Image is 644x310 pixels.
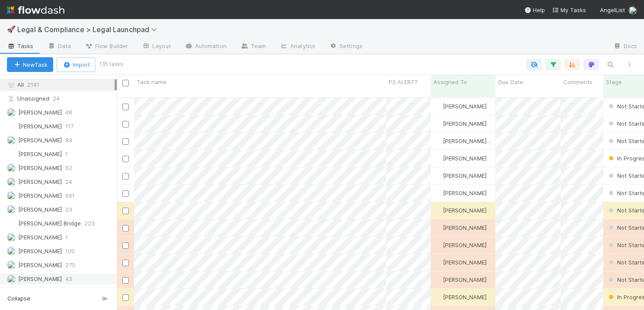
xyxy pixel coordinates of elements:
input: Toggle All Rows Selected [122,80,129,86]
input: Toggle Row Selected [122,104,129,110]
span: [PERSON_NAME] [443,276,487,283]
img: avatar_0b1dbcb8-f701-47e0-85bc-d79ccc0efe6c.png [435,189,442,196]
span: [PERSON_NAME] [443,189,487,196]
div: [PERSON_NAME] [434,189,487,197]
span: Collapse [7,295,30,303]
img: avatar_19e755a3-ac7f-4634-82f7-0d4c85addabd.png [7,205,16,214]
div: [PERSON_NAME] [434,241,487,249]
img: avatar_cd087ddc-540b-4a45-9726-71183506ed6a.png [628,6,637,15]
span: [PERSON_NAME] [443,224,487,231]
span: 24 [65,176,72,187]
div: Help [524,6,545,14]
div: All [7,79,115,90]
img: avatar_ba76ddef-3fd0-4be4-9bc3-126ad567fcd5.png [435,172,442,179]
input: Toggle Row Selected [122,138,129,145]
div: [PERSON_NAME] [434,154,487,163]
span: [PERSON_NAME] [18,137,62,144]
img: avatar_4038989c-07b2-403a-8eae-aaaab2974011.png [435,137,442,144]
span: [PERSON_NAME] [443,294,487,300]
input: Toggle Row Selected [122,173,129,179]
a: Team [234,40,273,54]
img: avatar_ba76ddef-3fd0-4be4-9bc3-126ad567fcd5.png [7,191,16,200]
span: Legal & Compliance > Legal Launchpad [17,25,161,34]
span: [PERSON_NAME] Bridge [18,220,81,227]
span: [PERSON_NAME] [18,206,62,213]
input: Toggle Row Selected [122,190,129,197]
span: My Tasks [552,7,586,13]
a: Analytics [273,40,322,54]
div: [PERSON_NAME] [434,119,487,128]
span: 1 [65,232,68,243]
span: 89 [65,135,72,146]
img: avatar_e79b5690-6eb7-467c-97bb-55e5d29541a1.png [7,177,16,186]
span: [PERSON_NAME] [443,241,487,248]
span: [PERSON_NAME] [443,259,487,266]
a: My Tasks [552,6,586,14]
span: 🚀 [7,26,16,33]
img: avatar_4038989c-07b2-403a-8eae-aaaab2974011.png [7,219,16,228]
input: Toggle Row Selected [122,242,129,249]
span: [PERSON_NAME] [443,120,487,127]
a: Docs [606,40,644,54]
span: 270 [65,260,75,271]
div: [PERSON_NAME] [434,275,487,284]
img: avatar_b5be9b1b-4537-4870-b8e7-50cc2287641b.png [435,103,442,110]
div: [PERSON_NAME] [434,293,487,301]
span: Stage [606,78,622,86]
span: 691 [65,190,75,201]
span: P0 ALERT? [389,78,418,86]
span: [PERSON_NAME] [18,164,62,171]
input: Toggle Row Selected [122,277,129,284]
span: Task name [137,78,167,86]
span: 100 [65,246,75,257]
div: [PERSON_NAME] [434,102,487,111]
small: 135 tasks [99,60,123,68]
span: AngelList [600,7,625,13]
div: [PERSON_NAME] [434,223,487,232]
img: avatar_cd087ddc-540b-4a45-9726-71183506ed6a.png [7,274,16,283]
span: [PERSON_NAME] [18,109,62,116]
span: Comments [563,78,593,86]
img: avatar_764264af-fc64-48ee-9ff7-d72d3801ac54.png [7,122,16,131]
span: [PERSON_NAME] [443,103,487,110]
span: [PERSON_NAME] [18,150,62,157]
img: avatar_b5be9b1b-4537-4870-b8e7-50cc2287641b.png [435,207,442,214]
img: avatar_0b1dbcb8-f701-47e0-85bc-d79ccc0efe6c.png [7,261,16,269]
img: avatar_b5be9b1b-4537-4870-b8e7-50cc2287641b.png [435,241,442,248]
div: [PERSON_NAME] [434,258,487,267]
span: [PERSON_NAME] [443,155,487,162]
input: Toggle Row Selected [122,121,129,127]
span: [PERSON_NAME] [18,234,62,241]
input: Toggle Row Selected [122,294,129,301]
span: [PERSON_NAME] [18,261,62,268]
input: Toggle Row Selected [122,225,129,232]
input: Toggle Row Selected [122,208,129,214]
span: 1 [65,149,68,160]
span: [PERSON_NAME] [443,172,487,179]
span: 43 [65,274,72,284]
div: [PERSON_NAME] Bridge [434,137,491,145]
img: avatar_b5be9b1b-4537-4870-b8e7-50cc2287641b.png [7,247,16,255]
img: avatar_cd087ddc-540b-4a45-9726-71183506ed6a.png [435,155,442,162]
span: [PERSON_NAME] Bridge [443,137,506,144]
span: [PERSON_NAME] [18,275,62,282]
div: [PERSON_NAME] [434,171,487,180]
span: [PERSON_NAME] [18,192,62,199]
img: avatar_b5be9b1b-4537-4870-b8e7-50cc2287641b.png [435,294,442,300]
img: avatar_2c958fe4-7690-4b4d-a881-c5dfc7d29e13.png [7,108,16,117]
a: Settings [322,40,369,54]
a: Automation [178,40,234,54]
a: Flow Builder [78,40,135,54]
img: avatar_9b18377c-2ab8-4698-9af2-31fe0779603e.png [7,136,16,144]
img: avatar_b5be9b1b-4537-4870-b8e7-50cc2287641b.png [435,259,442,266]
span: 117 [65,121,74,132]
span: Flow Builder [85,42,128,50]
span: 2141 [27,81,39,88]
div: [PERSON_NAME] [434,206,487,215]
img: avatar_cd087ddc-540b-4a45-9726-71183506ed6a.png [435,276,442,283]
span: [PERSON_NAME] [18,248,62,255]
img: avatar_e7d5656d-bda2-4d83-89d6-b6f9721f96bd.png [7,150,16,158]
span: [PERSON_NAME] [443,207,487,214]
input: Toggle Row Selected [122,156,129,162]
span: [PERSON_NAME] [18,123,62,130]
